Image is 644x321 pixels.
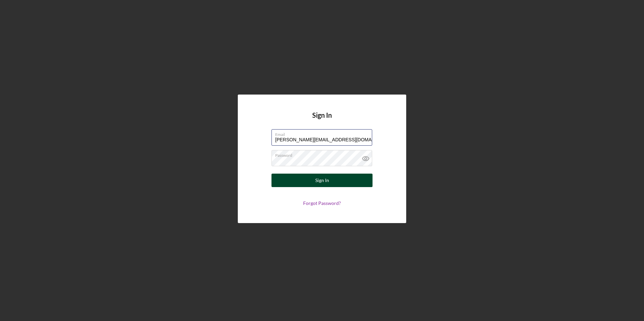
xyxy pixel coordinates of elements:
div: Sign In [315,174,329,187]
label: Password [275,150,372,158]
h4: Sign In [312,111,332,129]
button: Sign In [271,174,373,187]
label: Email [275,130,372,137]
a: Forgot Password? [303,200,341,206]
